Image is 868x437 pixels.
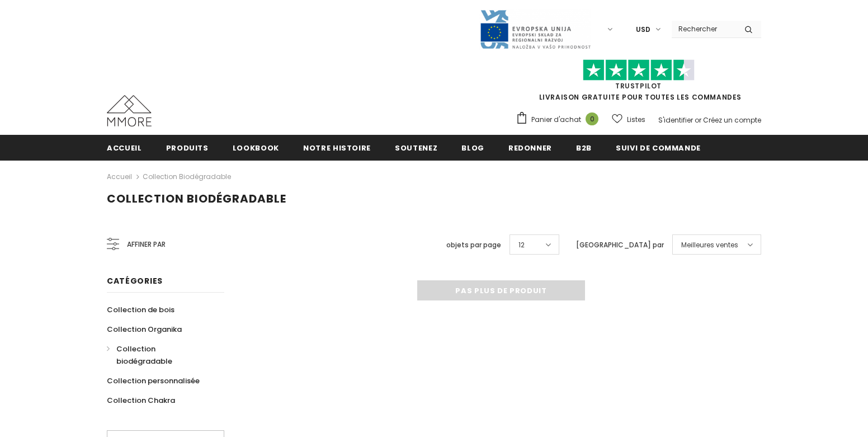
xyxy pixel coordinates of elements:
[166,143,209,153] span: Produits
[583,59,695,81] img: Faites confiance aux étoiles pilotes
[233,135,279,160] a: Lookbook
[107,191,286,206] span: Collection biodégradable
[516,111,604,128] a: Panier d'achat 0
[627,114,645,125] span: Listes
[107,375,200,386] span: Collection personnalisée
[107,275,163,286] span: Catégories
[107,371,200,391] a: Collection personnalisée
[233,143,279,153] span: Lookbook
[107,319,182,339] a: Collection Organika
[107,135,142,160] a: Accueil
[703,115,761,125] a: Créez un compte
[107,339,212,371] a: Collection biodégradable
[479,24,591,34] a: Javni Razpis
[107,300,174,319] a: Collection de bois
[479,9,591,50] img: Javni Razpis
[166,135,209,160] a: Produits
[107,95,152,126] img: Cas MMORE
[107,304,174,315] span: Collection de bois
[107,391,175,410] a: Collection Chakra
[446,239,501,251] label: objets par page
[116,344,172,366] span: Collection biodégradable
[508,135,552,160] a: Redonner
[658,115,693,125] a: S'identifier
[508,143,552,153] span: Redonner
[576,143,592,153] span: B2B
[107,143,142,153] span: Accueil
[518,239,525,251] span: 12
[107,324,182,335] span: Collection Organika
[612,110,645,129] a: Listes
[127,238,166,251] span: Affiner par
[531,114,581,125] span: Panier d'achat
[576,135,592,160] a: B2B
[616,143,701,153] span: Suivi de commande
[672,21,736,37] input: Search Site
[107,170,132,184] a: Accueil
[681,239,738,251] span: Meilleures ventes
[303,143,371,153] span: Notre histoire
[586,112,598,125] span: 0
[695,115,701,125] span: or
[395,135,437,160] a: soutenez
[615,81,662,91] a: TrustPilot
[107,395,175,406] span: Collection Chakra
[616,135,701,160] a: Suivi de commande
[461,135,484,160] a: Blog
[461,143,484,153] span: Blog
[636,24,650,35] span: USD
[516,64,761,102] span: LIVRAISON GRATUITE POUR TOUTES LES COMMANDES
[143,172,231,181] a: Collection biodégradable
[303,135,371,160] a: Notre histoire
[576,239,664,251] label: [GEOGRAPHIC_DATA] par
[395,143,437,153] span: soutenez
